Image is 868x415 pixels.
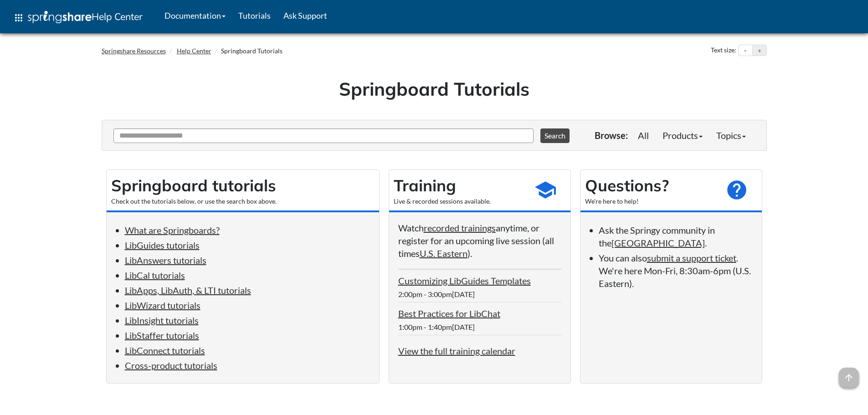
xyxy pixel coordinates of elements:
a: submit a support ticket [647,252,736,263]
div: Live & recorded sessions available. [394,197,525,206]
a: Documentation [158,4,232,27]
div: Check out the tutorials below, or use the search box above. [111,197,375,206]
h2: Training [394,174,525,197]
a: Customizing LibGuides Templates [398,275,531,286]
a: View the full training calendar [398,345,515,356]
a: LibCal tutorials [125,270,185,281]
div: We're here to help! [585,197,716,206]
a: What are Springboards? [125,225,220,236]
a: Springshare Resources [102,47,166,55]
button: Search [540,128,570,143]
p: Watch anytime, or register for an upcoming live session (all times ). [398,221,561,260]
button: Decrease text size [739,45,752,56]
a: Topics [709,126,753,144]
a: Tutorials [232,4,277,27]
h1: Springboard Tutorials [108,76,760,102]
span: 2:00pm - 3:00pm[DATE] [398,290,475,298]
a: LibApps, LibAuth, & LTI tutorials [125,285,251,296]
h2: Questions? [585,174,716,197]
a: arrow_upward [839,369,859,379]
p: Browse: [595,129,628,142]
li: You can also . We're here Mon-Fri, 8:30am-6pm (U.S. Eastern). [599,251,753,290]
a: LibAnswers tutorials [125,255,206,266]
a: Products [656,126,709,144]
div: Text size: [709,45,738,56]
a: Best Practices for LibChat [398,308,500,319]
a: recorded trainings [424,222,496,233]
a: U.S. Eastern [420,248,467,259]
span: Help Center [92,10,143,22]
a: Cross-product tutorials [125,360,217,371]
a: Ask Support [277,4,334,27]
a: LibWizard tutorials [125,300,200,311]
a: LibInsight tutorials [125,315,199,326]
a: All [631,126,656,144]
button: Increase text size [753,45,766,56]
li: Springboard Tutorials [213,46,282,56]
a: Help Center [177,47,211,55]
img: Springshare [28,11,92,23]
li: Ask the Springy community in the . [599,224,753,249]
span: help [725,179,748,201]
a: apps Help Center [7,4,149,31]
span: school [534,179,557,201]
a: LibConnect tutorials [125,345,205,356]
a: LibGuides tutorials [125,240,200,251]
span: apps [13,12,24,23]
h2: Springboard tutorials [111,174,375,197]
a: [GEOGRAPHIC_DATA] [611,237,705,248]
span: arrow_upward [839,368,859,388]
span: 1:00pm - 1:40pm[DATE] [398,323,475,331]
a: LibStaffer tutorials [125,330,199,341]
